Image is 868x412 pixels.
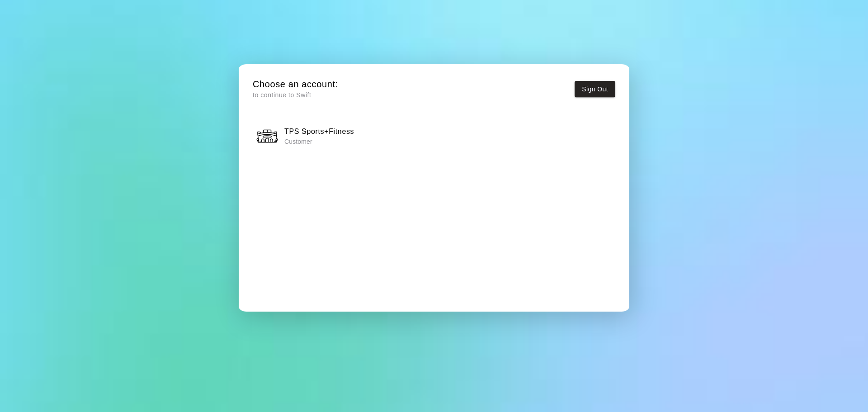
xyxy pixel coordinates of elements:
[253,122,615,150] button: TPS Sports+FitnessTPS Sports+Fitness Customer
[284,137,354,146] p: Customer
[253,78,338,90] h5: Choose an account:
[575,81,615,98] button: Sign Out
[253,90,338,100] p: to continue to Swift
[284,126,354,137] h6: TPS Sports+Fitness
[256,125,278,147] img: TPS Sports+Fitness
